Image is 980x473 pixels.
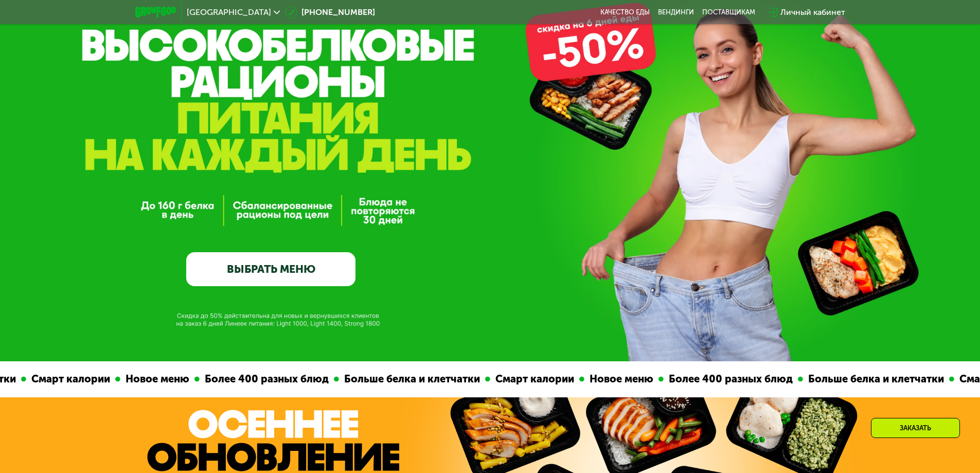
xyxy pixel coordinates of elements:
a: Вендинги [658,8,694,16]
div: Смарт калории [23,371,112,387]
div: Заказать [871,418,960,438]
a: Качество еды [600,8,650,16]
div: поставщикам [702,8,755,16]
div: Больше белка и клетчатки [800,371,946,387]
div: Новое меню [581,371,655,387]
div: Личный кабинет [780,6,845,19]
div: Более 400 разных блюд [661,371,795,387]
div: Смарт калории [487,371,576,387]
span: [GEOGRAPHIC_DATA] [187,8,271,16]
div: Больше белка и клетчатки [336,371,482,387]
a: [PHONE_NUMBER] [285,6,375,19]
div: Новое меню [117,371,191,387]
a: ВЫБРАТЬ МЕНЮ [186,252,355,286]
div: Более 400 разных блюд [197,371,331,387]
